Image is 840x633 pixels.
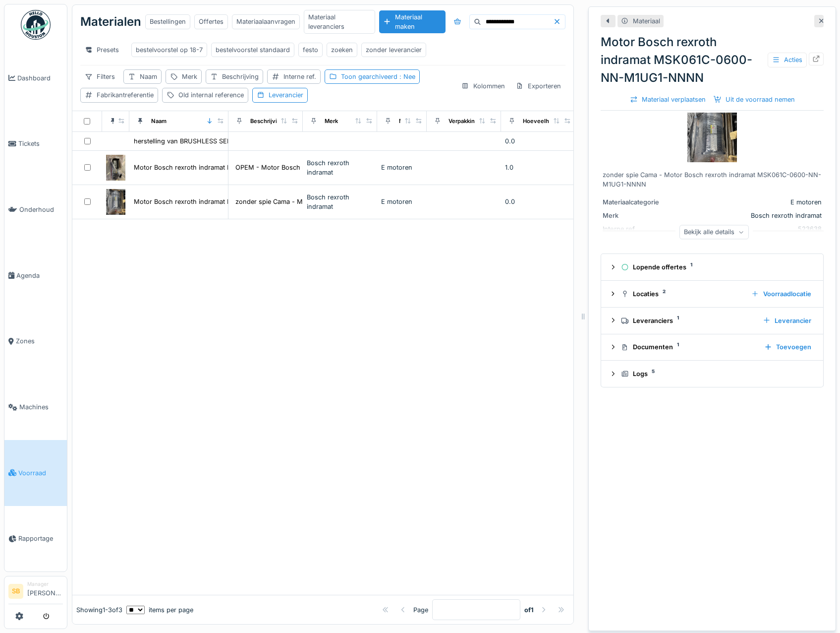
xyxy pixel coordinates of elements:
[8,580,63,604] a: SB Manager[PERSON_NAME]
[269,90,303,100] div: Leverancier
[18,139,63,148] span: Tickets
[216,45,290,55] div: bestelvoorstel standaard
[307,158,373,177] div: Bosch rexroth indramat
[80,9,141,35] div: Materialen
[4,440,67,506] a: Voorraad
[379,10,446,33] div: Materiaal maken
[16,271,63,280] span: Agenda
[399,117,449,126] div: Materiaalcategorie
[633,16,660,26] div: Materiaal
[21,10,51,40] img: Badge_color-CXgf-gQk.svg
[18,534,63,543] span: Rapportage
[366,45,422,55] div: zonder leverancier
[448,117,478,126] div: Verpakking
[603,197,677,207] div: Materiaalcategorie
[303,45,318,55] div: festo
[18,468,63,478] span: Voorraad
[413,605,428,615] div: Page
[4,374,67,440] a: Machines
[4,177,67,243] a: Onderhoud
[687,113,737,162] img: Motor Bosch rexroth indramat MSK061C-0600-NN-M1UG1-NNNN
[747,287,815,301] div: Voorraadlocatie
[605,312,819,330] summary: Leveranciers1Leverancier
[106,155,125,181] img: Motor Bosch rexroth indramat MSK050C-0600-NN-M1-UG1-NNNN
[523,117,558,126] div: Hoeveelheid
[4,243,67,309] a: Agenda
[19,402,63,412] span: Machines
[134,163,339,172] div: Motor Bosch rexroth indramat MSK050C-0600-NN-M1-UG1-NNNN
[605,365,819,383] summary: Logs5
[325,117,338,126] div: Merk
[235,163,402,172] div: OPEM - Motor Bosch rexroth indramat MSK050C-06...
[8,584,23,599] li: SB
[681,197,822,207] div: E motoren
[145,14,190,29] div: Bestellingen
[626,93,710,106] div: Materiaal verplaatsen
[4,111,67,177] a: Tickets
[679,225,749,239] div: Bekijk alle details
[126,605,193,615] div: items per page
[603,211,677,220] div: Merk
[331,45,353,55] div: zoeken
[605,285,819,303] summary: Locaties2Voorraadlocatie
[768,53,807,67] div: Acties
[178,90,244,100] div: Old internal reference
[760,340,815,354] div: Toevoegen
[97,90,154,100] div: Fabrikantreferentie
[27,580,63,588] div: Manager
[759,314,815,327] div: Leverancier
[80,43,123,57] div: Presets
[603,170,822,189] div: zonder spie Cama - Motor Bosch rexroth indramat MSK061C-0600-NN-M1UG1-NNNN
[605,258,819,276] summary: Lopende offertes1
[250,117,284,126] div: Beschrijving
[505,197,571,206] div: 0.0
[136,45,203,55] div: bestelvoorstel op 18-7
[16,336,63,346] span: Zones
[457,79,509,93] div: Kolommen
[511,79,565,93] div: Exporteren
[27,580,63,602] li: [PERSON_NAME]
[19,205,63,214] span: Onderhoud
[621,369,811,379] div: Logs
[605,338,819,357] summary: Documenten1Toevoegen
[80,69,119,84] div: Filters
[341,72,415,81] div: Toon gearchiveerd
[601,33,824,87] div: Motor Bosch rexroth indramat MSK061C-0600-NN-M1UG1-NNNN
[621,289,743,299] div: Locaties
[621,342,756,352] div: Documenten
[307,192,373,211] div: Bosch rexroth indramat
[621,316,755,325] div: Leveranciers
[151,117,167,126] div: Naam
[524,605,534,615] strong: of 1
[304,10,375,34] div: Materiaal leveranciers
[76,605,122,615] div: Showing 1 - 3 of 3
[134,136,425,146] div: herstelling van BRUSHLESS SERVO MOTOR Rexroth MSK061C-0600-NN-M1UG1-NNNN No Key
[621,262,811,272] div: Lopende offertes
[194,14,228,29] div: Offertes
[232,14,300,29] div: Materiaalaanvragen
[4,45,67,111] a: Dashboard
[222,72,259,81] div: Beschrijving
[681,211,822,220] div: Bosch rexroth indramat
[4,309,67,375] a: Zones
[140,72,157,81] div: Naam
[397,73,415,80] span: : Nee
[283,72,316,81] div: Interne ref.
[134,197,335,206] div: Motor Bosch rexroth indramat MSK061C-0600-NN-M1UG1-NNNN
[505,136,571,146] div: 0.0
[17,73,63,83] span: Dashboard
[505,163,571,172] div: 1.0
[4,506,67,572] a: Rapportage
[235,197,379,206] div: zonder spie Cama - Motor Bosch rexroth indr...
[381,197,423,206] div: E motoren
[381,163,423,172] div: E motoren
[710,93,799,106] div: Uit de voorraad nemen
[182,72,197,81] div: Merk
[106,189,125,215] img: Motor Bosch rexroth indramat MSK061C-0600-NN-M1UG1-NNNN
